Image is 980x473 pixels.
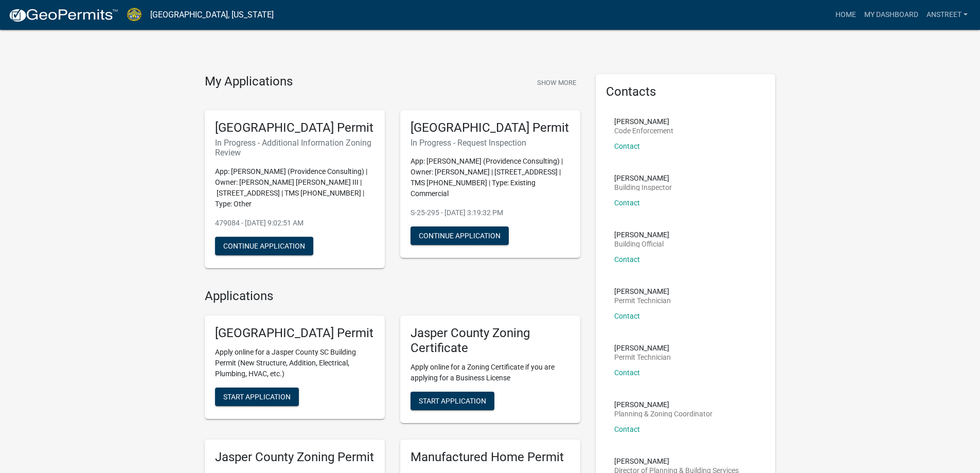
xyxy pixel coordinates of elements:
h5: Jasper County Zoning Certificate [411,326,570,356]
button: Show More [533,74,580,91]
h5: [GEOGRAPHIC_DATA] Permit [215,326,375,341]
p: App: [PERSON_NAME] (Providence Consulting) | Owner: [PERSON_NAME] [PERSON_NAME] III | [STREET_ADD... [215,166,375,209]
a: [GEOGRAPHIC_DATA], [US_STATE] [150,6,274,24]
h5: Manufactured Home Permit [411,450,570,465]
p: Apply online for a Zoning Certificate if you are applying for a Business License [411,362,570,383]
h5: Contacts [606,84,765,99]
p: S-25-295 - [DATE] 3:19:32 PM [411,207,570,218]
a: My Dashboard [860,5,922,25]
h4: My Applications [205,74,293,90]
button: Continue Application [411,226,509,245]
a: Contact [614,369,640,377]
img: Jasper County, South Carolina [127,8,142,22]
span: Start Application [419,397,486,405]
p: App: [PERSON_NAME] (Providence Consulting) | Owner: [PERSON_NAME] | [STREET_ADDRESS] | TMS [PHONE... [411,156,570,199]
a: Contact [614,255,640,264]
h5: [GEOGRAPHIC_DATA] Permit [411,120,570,135]
p: [PERSON_NAME] [614,118,673,125]
button: Start Application [411,392,494,410]
h6: In Progress - Additional Information Zoning Review [215,138,375,157]
button: Continue Application [215,237,313,255]
p: Apply online for a Jasper County SC Building Permit (New Structure, Addition, Electrical, Plumbin... [215,347,375,379]
p: Code Enforcement [614,127,673,134]
a: Contact [614,142,640,150]
h5: Jasper County Zoning Permit [215,450,375,465]
p: Building Official [614,240,669,248]
p: 479084 - [DATE] 9:02:51 AM [215,218,375,229]
p: [PERSON_NAME] [614,344,671,352]
h5: [GEOGRAPHIC_DATA] Permit [215,120,375,135]
a: Contact [614,312,640,320]
a: Anstreet [922,5,972,25]
span: Start Application [223,393,291,401]
p: Permit Technician [614,297,671,304]
h4: Applications [205,289,580,304]
a: Contact [614,199,640,207]
p: Planning & Zoning Coordinator [614,410,712,417]
p: [PERSON_NAME] [614,231,669,238]
button: Start Application [215,388,299,406]
p: [PERSON_NAME] [614,401,712,408]
p: [PERSON_NAME] [614,458,739,465]
p: [PERSON_NAME] [614,288,671,295]
a: Home [831,5,860,25]
p: Permit Technician [614,354,671,361]
a: Contact [614,425,640,433]
p: Building Inspector [614,184,672,191]
p: [PERSON_NAME] [614,174,672,182]
h6: In Progress - Request Inspection [411,138,570,148]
